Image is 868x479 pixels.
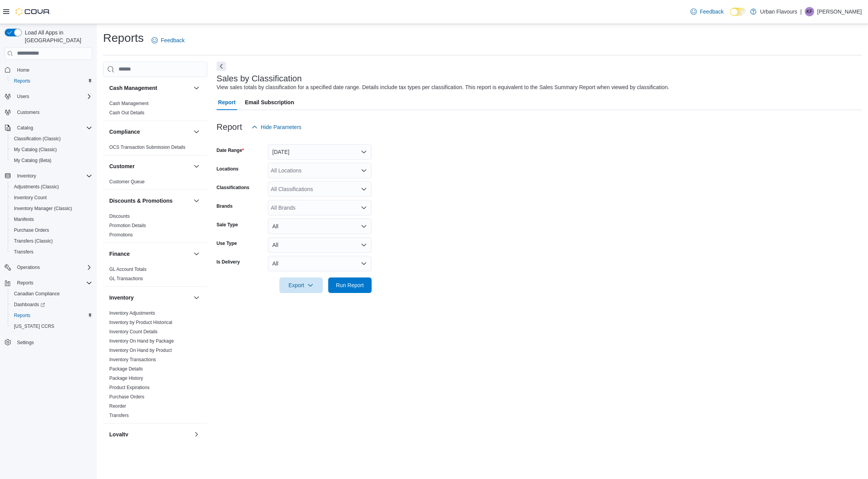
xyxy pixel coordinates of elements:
[14,92,92,101] span: Users
[109,276,143,281] a: GL Transactions
[14,123,92,133] span: Catalog
[14,227,49,233] span: Purchase Orders
[217,166,239,172] label: Locations
[217,222,238,228] label: Sale Type
[284,277,318,293] span: Export
[109,294,134,302] h3: Inventory
[336,281,364,289] span: Run Report
[268,256,372,271] button: All
[192,83,201,93] button: Cash Management
[11,134,92,143] span: Classification (Classic)
[14,171,39,181] button: Inventory
[14,278,36,288] button: Reports
[109,162,190,170] button: Customer
[8,310,95,321] button: Reports
[8,236,95,246] button: Transfers (Classic)
[103,143,207,155] div: Compliance
[14,323,54,329] span: [US_STATE] CCRS
[2,262,95,273] button: Operations
[109,162,134,170] h3: Customer
[217,203,232,209] label: Brands
[109,101,148,106] a: Cash Management
[15,8,50,16] img: Cova
[261,123,301,131] span: Hide Parameters
[14,78,30,84] span: Reports
[109,179,145,184] a: Customer Queue
[109,320,172,325] a: Inventory by Product Historical
[11,182,62,191] a: Adjustments (Classic)
[14,291,60,297] span: Canadian Compliance
[11,182,92,191] span: Adjustments (Classic)
[14,146,57,153] span: My Catalog (Classic)
[109,250,190,258] button: Finance
[14,337,92,347] span: Settings
[11,300,48,309] a: Dashboards
[14,171,92,181] span: Inventory
[109,403,126,409] a: Reorder
[14,92,32,101] button: Users
[268,219,372,234] button: All
[8,225,95,236] button: Purchase Orders
[109,431,128,438] h3: Loyalty
[11,76,33,86] a: Reports
[217,259,240,265] label: Is Delivery
[8,181,95,192] button: Adjustments (Classic)
[8,192,95,203] button: Inventory Count
[109,84,190,92] button: Cash Management
[109,110,145,115] a: Cash Out Details
[11,226,52,235] a: Purchase Orders
[817,7,862,16] p: [PERSON_NAME]
[14,107,92,117] span: Customers
[103,212,207,243] div: Discounts & Promotions
[11,204,92,213] span: Inventory Manager (Classic)
[11,311,33,320] a: Reports
[11,215,92,224] span: Manifests
[8,203,95,214] button: Inventory Manager (Classic)
[218,95,236,110] span: Report
[192,127,201,136] button: Compliance
[11,134,64,143] a: Classification (Classic)
[217,184,250,191] label: Classifications
[217,83,669,91] div: View sales totals by classification for a specified date range. Details include tax types per cla...
[806,7,812,16] span: KF
[217,147,244,153] label: Date Range
[217,62,226,71] button: Next
[17,109,40,115] span: Customers
[11,156,55,165] a: My Catalog (Beta)
[268,144,372,160] button: [DATE]
[109,145,186,150] a: OCS Transaction Submission Details
[2,336,95,348] button: Settings
[109,357,156,362] a: Inventory Transactions
[11,215,37,224] a: Manifests
[2,171,95,181] button: Inventory
[8,144,95,155] button: My Catalog (Classic)
[11,236,56,246] a: Transfers (Classic)
[14,157,52,164] span: My Catalog (Beta)
[11,289,63,298] a: Canadian Compliance
[109,197,172,205] h3: Discounts & Promotions
[11,226,92,235] span: Purchase Orders
[217,122,242,132] h3: Report
[109,232,133,238] a: Promotions
[14,263,92,272] span: Operations
[11,247,92,257] span: Transfers
[14,123,36,133] button: Catalog
[2,122,95,133] button: Catalog
[192,430,201,439] button: Loyalty
[14,312,30,319] span: Reports
[109,250,130,258] h3: Finance
[279,277,323,293] button: Export
[11,236,92,246] span: Transfers (Classic)
[805,7,814,16] div: Kris Friesen
[11,156,92,165] span: My Catalog (Beta)
[8,155,95,166] button: My Catalog (Beta)
[14,195,47,201] span: Inventory Count
[109,394,145,400] a: Purchase Orders
[109,128,140,136] h3: Compliance
[14,338,37,347] a: Settings
[109,348,172,353] a: Inventory On Hand by Product
[248,119,305,135] button: Hide Parameters
[109,385,150,390] a: Product Expirations
[8,133,95,144] button: Classification (Classic)
[148,33,188,48] a: Feedback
